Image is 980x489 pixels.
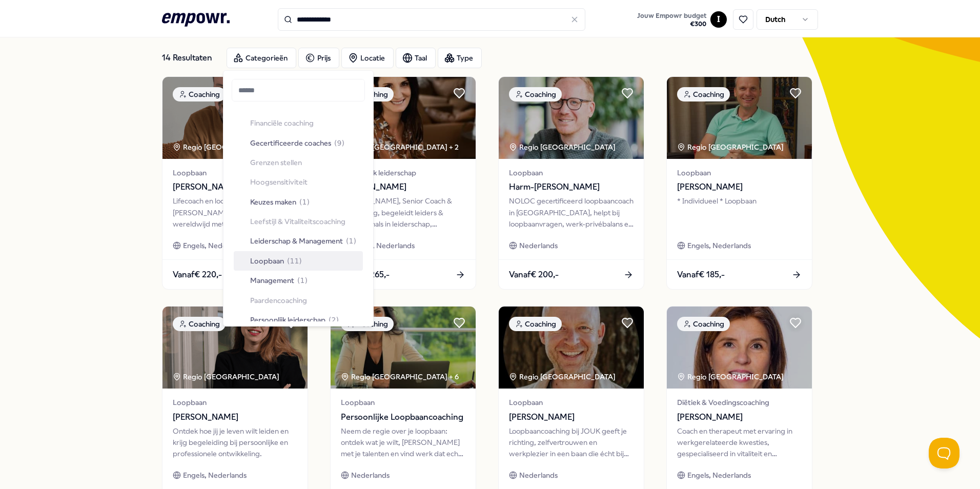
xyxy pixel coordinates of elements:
div: Coaching [509,317,562,331]
div: Coaching [173,87,226,101]
button: Type [438,48,482,68]
div: * Individueel * Loopbaan [677,195,802,230]
span: ( 1 ) [299,196,310,208]
span: ( 2 ) [329,314,339,325]
div: Regio [GEOGRAPHIC_DATA] [677,371,785,382]
div: Regio [GEOGRAPHIC_DATA] [509,141,617,153]
img: package image [162,77,308,159]
div: Ontdek hoe jij je leven wilt leiden en krijg begeleiding bij persoonlijke en professionele ontwik... [173,425,297,460]
span: Vanaf € 185,- [677,268,725,281]
button: I [710,11,727,28]
a: Jouw Empowr budget€300 [633,9,710,30]
span: [PERSON_NAME] [173,411,297,424]
span: Loopbaan [173,397,297,408]
span: [PERSON_NAME] [677,411,802,424]
span: Engels, Nederlands [183,240,247,251]
span: Diëtiek & Voedingscoaching [677,397,802,408]
div: Regio [GEOGRAPHIC_DATA] [173,371,281,382]
span: [PERSON_NAME] [509,411,634,424]
span: Persoonlijk leiderschap [341,167,465,178]
img: package image [331,307,476,389]
span: Nederlands [351,470,390,481]
span: ( 1 ) [346,235,356,247]
img: package image [162,307,308,389]
button: Locatie [341,48,394,68]
div: [PERSON_NAME], Senior Coach & Psycholoog, begeleidt leiders & professionals in leiderschap, loopb... [341,195,465,230]
span: ( 1 ) [297,275,308,286]
span: Keuzes maken [250,196,296,208]
span: Gecertificeerde coaches [250,137,331,149]
span: Loopbaan [677,167,802,178]
div: 14 Resultaten [162,48,218,68]
span: ( 9 ) [334,137,344,149]
span: Vanaf € 220,- [173,268,222,281]
img: package image [331,77,476,159]
input: Search for products, categories or subcategories [278,8,585,31]
div: Coaching [677,317,730,331]
span: Leiderschap & Management [250,235,343,247]
img: package image [667,307,812,389]
div: Neem de regie over je loopbaan: ontdek wat je wilt, [PERSON_NAME] met je talenten en vind werk da... [341,425,465,460]
div: Suggestions [232,108,365,321]
span: [PERSON_NAME] [677,180,802,194]
span: Loopbaan [341,397,465,408]
button: Prijs [298,48,339,68]
div: Regio [GEOGRAPHIC_DATA] [173,141,281,153]
div: Coaching [173,317,226,331]
div: Regio [GEOGRAPHIC_DATA] + 2 [341,141,459,153]
span: Engels, Nederlands [351,240,415,251]
button: Jouw Empowr budget€300 [635,10,708,30]
span: Loopbaan [509,167,634,178]
a: package imageCoachingRegio [GEOGRAPHIC_DATA] Loopbaan[PERSON_NAME]* Individueel * LoopbaanEngels,... [666,76,812,290]
span: Vanaf € 200,- [509,268,559,281]
span: € 300 [637,20,706,28]
img: package image [499,77,644,159]
div: Coaching [509,87,562,101]
div: Regio [GEOGRAPHIC_DATA] + 6 [341,371,459,382]
span: Jouw Empowr budget [637,12,706,20]
div: Regio [GEOGRAPHIC_DATA] [509,371,617,382]
span: Management [250,275,294,286]
span: [PERSON_NAME] [173,180,297,194]
img: package image [499,307,644,389]
span: Engels, Nederlands [183,470,247,481]
div: Loopbaancoaching bij JOUK geeft je richting, zelfvertrouwen en werkplezier in een baan die écht b... [509,425,634,460]
span: Engels, Nederlands [687,240,751,251]
a: package imageCoachingRegio [GEOGRAPHIC_DATA] + 2Persoonlijk leiderschap[PERSON_NAME][PERSON_NAME]... [330,76,476,290]
span: ( 11 ) [287,255,302,267]
button: Taal [396,48,436,68]
a: package imageCoachingRegio [GEOGRAPHIC_DATA] LoopbaanHarm-[PERSON_NAME]NOLOC gecertificeerd loopb... [498,76,644,290]
button: Categorieën [227,48,296,68]
span: Loopbaan [173,167,297,178]
div: Coaching [677,87,730,101]
span: [PERSON_NAME] [341,180,465,194]
span: Loopbaan [509,397,634,408]
div: Lifecoach en loopbaancoach [PERSON_NAME] helpt mensen wereldwijd met meer rust, energie, en voldo... [173,195,297,230]
div: Coach en therapeut met ervaring in werkgerelateerde kwesties, gespecialiseerd in vitaliteit en vo... [677,425,802,460]
iframe: Help Scout Beacon - Open [929,438,959,468]
span: Engels, Nederlands [687,470,751,481]
img: package image [667,77,812,159]
span: Nederlands [519,240,558,251]
span: Nederlands [519,470,558,481]
span: Harm-[PERSON_NAME] [509,180,634,194]
span: Persoonlijke Loopbaancoaching [341,411,465,424]
a: package imageCoachingRegio [GEOGRAPHIC_DATA] Loopbaan[PERSON_NAME]Lifecoach en loopbaancoach [PER... [162,76,308,290]
div: NOLOC gecertificeerd loopbaancoach in [GEOGRAPHIC_DATA], helpt bij loopbaanvragen, werk-privébala... [509,195,634,230]
span: Persoonlijk leiderschap [250,314,325,325]
div: Regio [GEOGRAPHIC_DATA] [677,141,785,153]
span: Loopbaan [250,255,284,267]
